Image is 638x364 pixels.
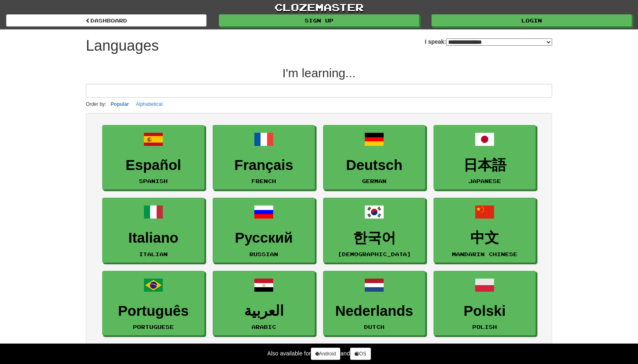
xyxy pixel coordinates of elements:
select: I speak: [446,38,552,46]
a: NederlandsDutch [323,271,425,336]
small: Mandarin Chinese [452,251,517,257]
a: 中文Mandarin Chinese [434,198,536,263]
h3: Italiano [107,230,200,246]
small: Order by: [86,101,106,107]
a: ItalianoItalian [102,198,204,263]
a: Login [431,14,632,27]
small: Italian [139,251,168,257]
a: 한국어[DEMOGRAPHIC_DATA] [323,198,425,263]
small: Spanish [139,178,168,184]
a: EspañolSpanish [102,125,204,190]
h3: 中文 [438,230,531,246]
a: FrançaisFrench [213,125,315,190]
a: PolskiPolish [434,271,536,336]
small: Japanese [468,178,501,184]
h3: Polski [438,303,531,319]
button: Popular [108,100,132,109]
small: Polish [472,324,497,330]
a: 日本語Japanese [434,125,536,190]
h3: Deutsch [328,157,421,173]
h1: Languages [86,38,159,54]
small: Arabic [252,324,276,330]
button: Alphabetical [133,100,165,109]
a: Sign up [219,14,419,27]
a: Android [311,348,340,360]
a: dashboard [6,14,207,27]
small: Portuguese [133,324,174,330]
small: Russian [249,251,278,257]
a: العربيةArabic [213,271,315,336]
h3: العربية [217,303,310,319]
a: PortuguêsPortuguese [102,271,204,336]
label: I speak: [425,38,552,46]
a: iOS [350,348,371,360]
h3: Русский [217,230,310,246]
h3: Nederlands [328,303,421,319]
a: DeutschGerman [323,125,425,190]
small: Dutch [364,324,384,330]
small: [DEMOGRAPHIC_DATA] [338,251,411,257]
h3: 日本語 [438,157,531,173]
h3: Français [217,157,310,173]
h3: 한국어 [328,230,421,246]
h3: Português [107,303,200,319]
small: German [362,178,386,184]
h2: I'm learning... [86,66,552,80]
small: French [252,178,276,184]
h3: Español [107,157,200,173]
a: РусскийRussian [213,198,315,263]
